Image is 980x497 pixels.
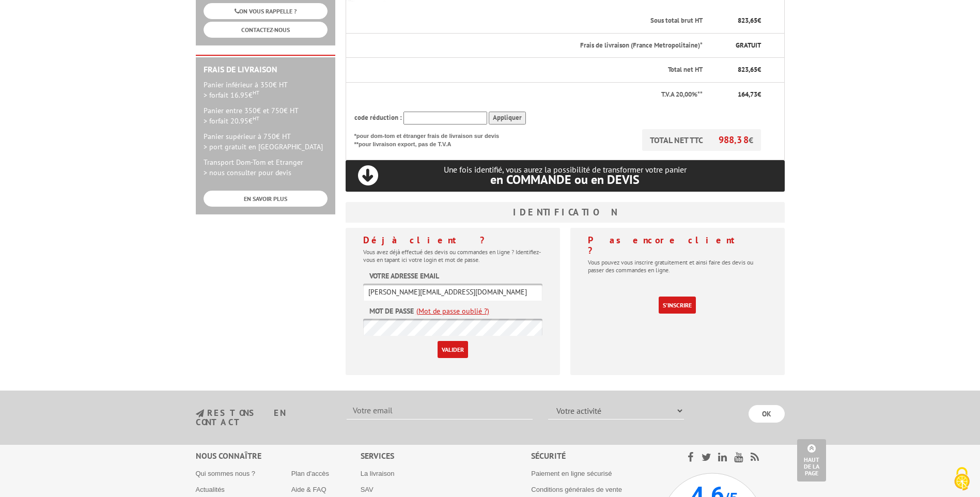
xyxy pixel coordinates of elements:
[387,9,704,33] th: Sous total brut HT
[204,90,259,100] span: > forfait 16.95€
[291,470,329,477] a: Plan d'accès
[738,90,757,99] span: 164,73
[204,116,259,126] span: > forfait 20.95€
[489,112,526,125] input: Appliquer
[396,41,703,51] p: Frais de livraison (France Metropolitaine)*
[369,271,439,281] label: Votre adresse email
[588,258,767,274] p: Vous pouvez vous inscrire gratuitement et ainsi faire des devis ou passer des commandes en ligne.
[204,80,328,100] p: Panier inférieur à 350€ HT
[361,470,395,477] a: La livraison
[204,22,328,38] a: CONTACTEZ-NOUS
[588,235,767,256] h4: Pas encore client ?
[196,470,256,477] a: Qui sommes nous ?
[204,131,328,152] p: Panier supérieur à 750€ HT
[736,41,761,50] span: GRATUIT
[354,129,509,148] p: *pour dom-tom et étranger frais de livraison sur devis **pour livraison export, pas de T.V.A
[719,134,749,146] span: 988,38
[416,306,489,316] a: (Mot de passe oublié ?)
[346,202,785,223] h3: Identification
[738,16,757,25] span: 823,65
[738,65,757,74] span: 823,65
[363,248,542,263] p: Vous avez déjà effectué des devis ou commandes en ligne ? Identifiez-vous en tapant ici votre log...
[204,3,328,19] a: ON VOUS RAPPELLE ?
[659,297,696,314] a: S'inscrire
[204,65,328,74] h2: Frais de Livraison
[712,65,761,75] p: €
[531,470,612,477] a: Paiement en ligne sécurisé
[363,235,542,245] h4: Déjà client ?
[361,450,532,462] div: Services
[196,450,361,462] div: Nous connaître
[531,486,622,493] a: Conditions générales de vente
[797,439,826,482] a: Haut de la page
[204,168,291,177] span: > nous consulter pour devis
[712,90,761,100] p: €
[253,115,259,122] sup: HT
[354,65,703,75] p: Total net HT
[347,402,533,420] input: Votre email
[196,486,225,493] a: Actualités
[531,450,661,462] div: Sécurité
[749,405,785,423] input: OK
[204,142,323,151] span: > port gratuit en [GEOGRAPHIC_DATA]
[291,486,326,493] a: Aide & FAQ
[944,462,980,497] button: Cookies (fenêtre modale)
[438,341,468,358] input: Valider
[204,191,328,207] a: EN SAVOIR PLUS
[204,157,328,178] p: Transport Dom-Tom et Etranger
[361,486,374,493] a: SAV
[642,129,761,151] p: TOTAL NET TTC €
[949,466,975,492] img: Cookies (fenêtre modale)
[369,306,414,316] label: Mot de passe
[204,105,328,126] p: Panier entre 350€ et 750€ HT
[354,113,402,122] span: code réduction :
[196,409,332,427] h3: restons en contact
[346,165,785,186] p: Une fois identifié, vous aurez la possibilité de transformer votre panier
[253,89,259,96] sup: HT
[490,172,640,188] span: en COMMANDE ou en DEVIS
[712,16,761,26] p: €
[196,409,204,418] img: newsletter.jpg
[354,90,703,100] p: T.V.A 20,00%**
